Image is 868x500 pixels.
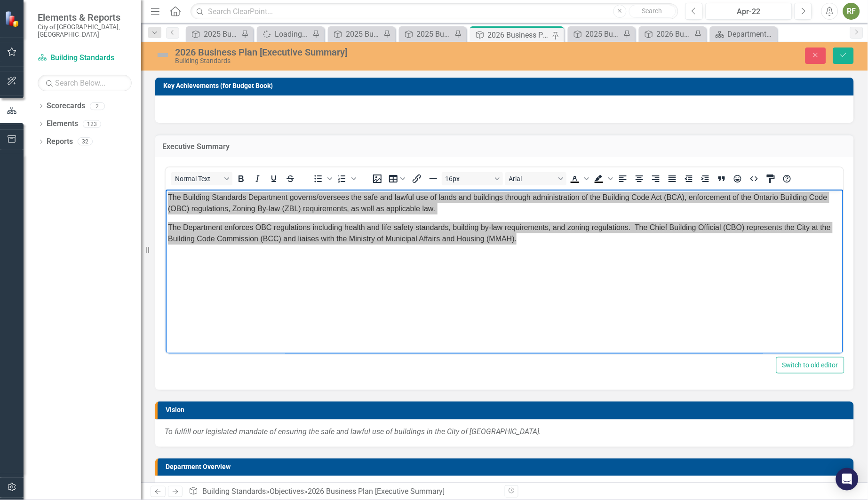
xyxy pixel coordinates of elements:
div: Text color Black [567,172,590,185]
div: Bullet list [310,172,334,185]
a: Objectives [270,487,304,496]
button: RF [843,3,860,20]
span: 16px [446,175,492,183]
a: Elements [47,119,78,129]
a: Reports [47,136,73,147]
button: Underline [266,172,282,185]
button: Font Arial [505,172,566,185]
a: Scorecards [47,101,85,111]
iframe: Rich Text Area [166,190,844,354]
div: 32 [78,138,93,146]
a: 2026 Business Plan [Objective #1] [641,28,692,40]
span: Search [642,7,662,15]
button: Blockquote [714,172,730,185]
button: Align right [648,172,664,185]
button: Apr-22 [706,3,793,20]
button: Align center [631,172,647,185]
span: Arial [509,175,555,183]
button: Strikethrough [282,172,298,185]
div: 2 [90,102,105,110]
div: 2025 Business Plan [Executive Summary] [417,28,452,40]
button: Horizontal line [425,172,441,185]
button: Emojis [730,172,746,185]
img: ClearPoint Strategy [4,10,22,28]
small: City of [GEOGRAPHIC_DATA], [GEOGRAPHIC_DATA] [38,23,132,39]
button: Justify [664,172,680,185]
a: 2025 Business Plan [Objective #3] [188,28,239,40]
a: Loading... [259,28,310,40]
div: 2026 Business Plan [Executive Summary] [488,29,550,41]
input: Search Below... [38,75,132,91]
h3: Department Overview [166,463,849,470]
button: Font size 16px [442,172,503,185]
button: Insert/edit link [409,172,425,185]
button: CSS Editor [763,172,779,185]
div: Building Standards [175,57,546,64]
div: 2026 Business Plan [Executive Summary] [175,47,546,57]
button: Align left [615,172,631,185]
div: Numbered list [334,172,358,185]
h3: Executive Summary [162,143,847,151]
span: Normal Text [175,175,221,183]
div: 2025 Business Plan [Objective #3] [204,28,239,40]
button: Search [629,5,676,18]
a: Building Standards [38,53,132,63]
button: Table [386,172,408,185]
button: Insert image [369,172,385,185]
h3: Vision [166,406,849,413]
button: Switch to old editor [776,357,844,373]
a: 2025 Business Plan [Objective #2] [570,28,621,40]
div: Apr-22 [709,6,789,17]
button: Bold [233,172,249,185]
a: 2025 Business Plan [Objective #1] [330,28,381,40]
div: 2025 Business Plan [Objective #2] [586,28,621,40]
div: Open Intercom Messenger [836,468,859,491]
button: Decrease indent [681,172,697,185]
button: Block Normal Text [171,172,232,185]
button: Italic [249,172,265,185]
input: Search ClearPoint... [191,3,678,20]
div: Department Dashboard [728,28,775,40]
a: Building Standards [202,487,266,496]
button: Increase indent [697,172,713,185]
div: 2026 Business Plan [Executive Summary] [308,487,445,496]
span: Elements & Reports [38,12,132,23]
h3: Key Achievements (for Budget Book) [163,82,849,89]
img: Not Defined [155,48,170,63]
div: 123 [83,120,101,128]
button: HTML Editor [746,172,762,185]
div: Loading... [275,28,310,40]
em: To fulfill our legislated mandate of ensuring the safe and lawful use of buildings in the City of... [165,427,542,436]
div: Background color Black [591,172,614,185]
button: Help [779,172,795,185]
div: 2025 Business Plan [Objective #1] [346,28,381,40]
a: 2025 Business Plan [Executive Summary] [401,28,452,40]
div: » » [189,486,497,497]
div: 2026 Business Plan [Objective #1] [657,28,692,40]
a: Department Dashboard [712,28,775,40]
